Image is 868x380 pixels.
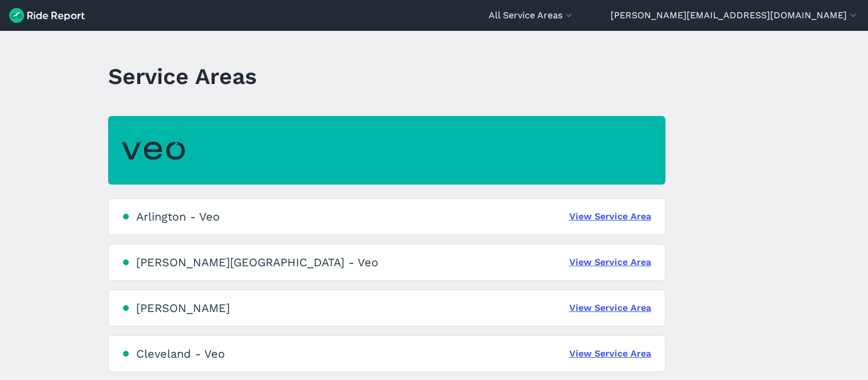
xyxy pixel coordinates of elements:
[136,255,378,269] div: [PERSON_NAME][GEOGRAPHIC_DATA] - Veo
[108,61,257,92] h1: Service Areas
[136,210,220,223] div: Arlington - Veo
[136,301,230,315] div: [PERSON_NAME]
[611,9,859,22] button: [PERSON_NAME][EMAIL_ADDRESS][DOMAIN_NAME]
[569,255,651,269] a: View Service Area
[9,8,85,23] img: Ride Report
[136,347,225,361] div: Cleveland - Veo
[489,9,574,22] button: All Service Areas
[122,135,185,166] img: Veo
[569,301,651,315] a: View Service Area
[569,347,651,361] a: View Service Area
[569,210,651,223] a: View Service Area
